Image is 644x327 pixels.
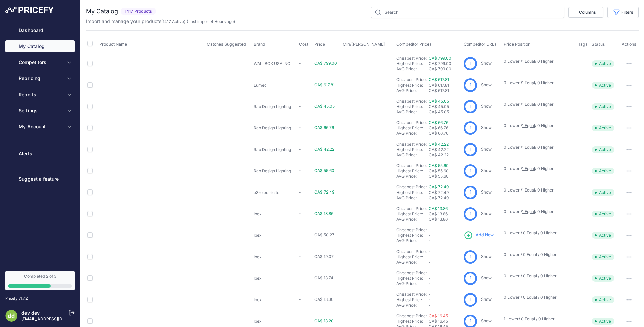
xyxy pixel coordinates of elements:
span: 1 [470,82,471,88]
button: Reports [5,89,75,101]
span: Competitor URLs [464,42,497,47]
a: 1 Equal [522,102,535,107]
div: Highest Price: [396,147,429,152]
span: - [429,254,431,259]
span: ( ) [161,19,185,24]
a: 1 Equal [522,187,535,193]
span: 1 [470,189,471,196]
span: CA$ 45.05 [314,104,335,109]
div: Highest Price: [396,104,429,109]
span: - [299,61,301,66]
div: CA$ 72.49 [429,195,461,201]
div: Highest Price: [396,168,429,174]
span: 1 [470,103,471,110]
span: 1 [470,211,471,217]
a: Show [481,61,492,66]
div: CA$ 799.00 [429,66,461,72]
button: Settings [5,105,75,117]
div: AVG Price: [396,195,429,201]
span: - [429,260,431,265]
span: - [299,297,301,302]
div: Highest Price: [396,190,429,195]
a: Cheapest Price: [396,249,427,254]
span: CA$ 42.22 [429,147,449,152]
span: - [429,276,431,281]
p: Ipex [254,276,296,281]
span: CA$ 13.86 [429,211,448,216]
span: - [299,168,301,173]
span: Repricing [19,75,63,82]
a: Cheapest Price: [396,227,427,232]
span: CA$ 799.00 [429,61,451,66]
div: CA$ 617.81 [429,88,461,93]
a: Cheapest Price: [396,142,427,147]
span: - [429,249,431,254]
span: 1 [470,146,471,153]
div: CA$ 55.60 [429,174,461,179]
span: CA$ 13.30 [314,297,334,302]
p: / 0 Equal / 0 Higher [504,316,571,322]
a: Show [481,254,492,259]
div: Highest Price: [396,61,429,66]
a: CA$ 45.05 [429,99,449,104]
div: CA$ 13.86 [429,217,461,222]
span: Price [314,42,325,47]
span: 1 [470,275,471,281]
span: - [299,254,301,259]
button: Competitors [5,56,75,68]
a: Cheapest Price: [396,77,427,82]
a: 1 Equal [522,209,535,214]
a: CA$ 66.76 [429,120,448,125]
span: CA$ 66.76 [429,125,448,130]
button: Columns [568,7,603,18]
span: Competitor Prices [396,42,432,47]
p: 0 Lower / / 0 Higher [504,166,571,171]
div: AVG Price: [396,88,429,93]
span: Add New [476,232,494,238]
span: CA$ 617.81 [429,83,449,88]
span: CA$ 13.20 [314,318,334,323]
div: Highest Price: [396,319,429,324]
span: Price Position [504,42,530,47]
button: Cost [299,42,310,47]
a: Show [481,318,492,323]
p: 0 Lower / / 0 Higher [504,102,571,107]
span: - [299,125,301,130]
a: 1 Equal [522,123,535,128]
a: Cheapest Price: [396,163,427,168]
div: Pricefy v1.7.2 [5,296,28,302]
div: Completed 2 of 3 [8,274,72,279]
p: e3-electricite [254,190,296,195]
p: Rab Design Lighting [254,104,296,109]
span: Active [592,296,614,303]
button: Repricing [5,72,75,85]
button: Status [592,42,606,47]
p: WALLBOX USA INC [254,61,296,66]
div: AVG Price: [396,152,429,158]
span: - [299,211,301,216]
span: - [429,281,431,286]
span: CA$ 66.76 [314,125,334,130]
div: Highest Price: [396,297,429,303]
span: Actions [622,42,636,47]
a: 1417 Active [163,19,184,24]
a: Suggest a feature [5,173,75,185]
a: Alerts [5,148,75,160]
p: 0 Lower / 0 Equal / 0 Higher [504,252,571,257]
span: CA$ 13.86 [314,211,333,216]
span: CA$ 42.22 [314,147,334,152]
span: CA$ 13.74 [314,275,333,280]
p: Rab Design Lighting [254,125,296,131]
span: Tags [578,42,588,47]
a: CA$ 16.45 [429,313,448,318]
span: 1417 Products [121,8,156,15]
p: 0 Lower / 0 Equal / 0 Higher [504,273,571,279]
span: Status [592,42,605,47]
a: Show [481,189,492,195]
span: - [429,238,431,243]
a: Cheapest Price: [396,56,427,61]
span: CA$ 45.05 [429,104,449,109]
span: Active [592,146,614,153]
span: Active [592,125,614,131]
span: 1 [470,168,471,174]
